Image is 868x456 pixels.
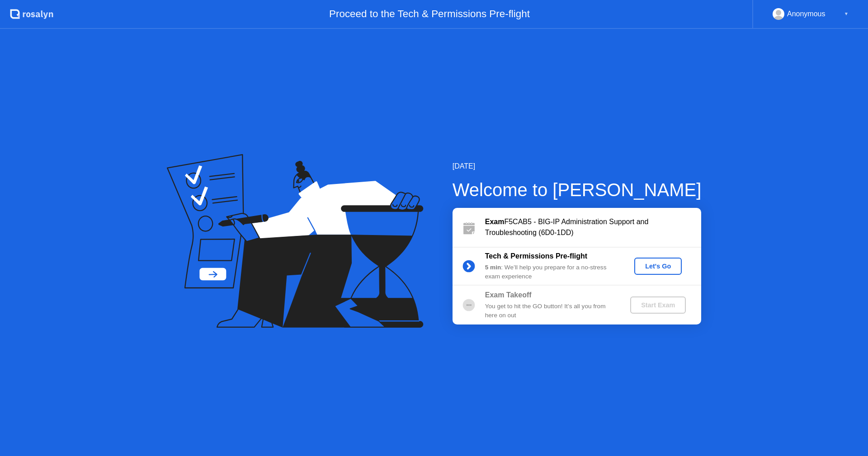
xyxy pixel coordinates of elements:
div: Start Exam [634,301,682,309]
button: Start Exam [630,296,686,314]
div: [DATE] [453,161,702,172]
div: Welcome to [PERSON_NAME] [453,176,702,203]
div: F5CAB5 - BIG-IP Administration Support and Troubleshooting (6D0-1DD) [485,216,701,238]
b: 5 min [485,264,501,271]
div: You get to hit the GO button! It’s all you from here on out [485,302,615,320]
div: : We’ll help you prepare for a no-stress exam experience [485,263,615,282]
b: Tech & Permissions Pre-flight [485,252,587,260]
div: Let's Go [638,263,678,270]
b: Exam Takeoff [485,291,532,299]
button: Let's Go [634,258,682,275]
div: Anonymous [787,8,826,20]
b: Exam [485,218,505,226]
div: ▼ [844,8,849,20]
